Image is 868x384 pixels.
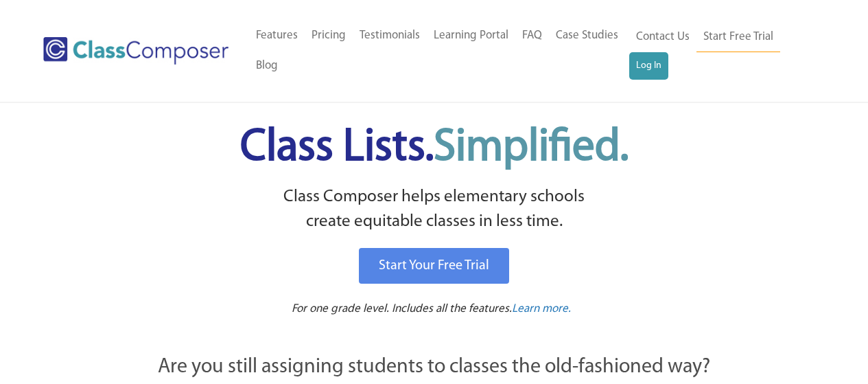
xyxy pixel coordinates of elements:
[249,21,305,51] a: Features
[512,303,571,315] span: Learn more.
[629,22,814,80] nav: Header Menu
[629,52,668,80] a: Log In
[379,259,489,273] span: Start Your Free Trial
[353,21,427,51] a: Testimonials
[240,126,629,170] span: Class Lists.
[84,352,784,383] p: Are you still assigning students to classes the old-fashioned way?
[359,248,509,284] a: Start Your Free Trial
[512,301,571,318] a: Learn more.
[82,185,786,235] p: Class Composer helps elementary schools create equitable classes in less time.
[292,303,512,315] span: For one grade level. Includes all the features.
[515,21,549,51] a: FAQ
[629,22,696,52] a: Contact Us
[43,37,228,65] img: Class Composer
[249,21,629,81] nav: Header Menu
[249,51,285,81] a: Blog
[434,126,629,170] span: Simplified.
[549,21,625,51] a: Case Studies
[305,21,353,51] a: Pricing
[427,21,515,51] a: Learning Portal
[696,22,780,53] a: Start Free Trial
